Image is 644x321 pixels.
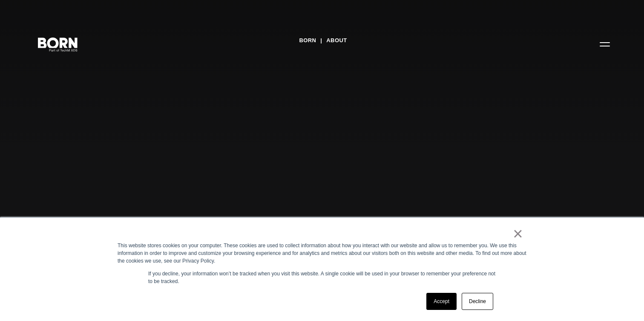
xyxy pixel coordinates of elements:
[426,293,457,310] a: Accept
[326,34,347,47] a: About
[513,230,523,237] a: ×
[148,270,496,285] p: If you decline, your information won’t be tracked when you visit this website. A single cookie wi...
[299,34,316,47] a: BORN
[595,35,615,53] button: Open
[462,293,493,310] a: Decline
[118,242,526,265] div: This website stores cookies on your computer. These cookies are used to collect information about...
